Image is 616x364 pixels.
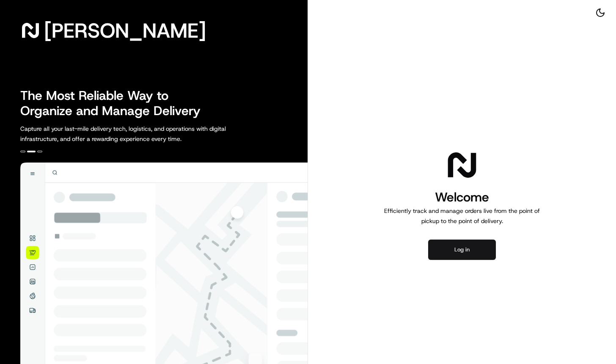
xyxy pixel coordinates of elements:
p: Capture all your last-mile delivery tech, logistics, and operations with digital infrastructure, ... [20,124,264,144]
span: [PERSON_NAME] [44,22,206,39]
h1: Welcome [381,189,543,206]
button: Log in [428,240,496,260]
h2: The Most Reliable Way to Organize and Manage Delivery [20,88,210,119]
p: Efficiently track and manage orders live from the point of pickup to the point of delivery. [381,206,543,226]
